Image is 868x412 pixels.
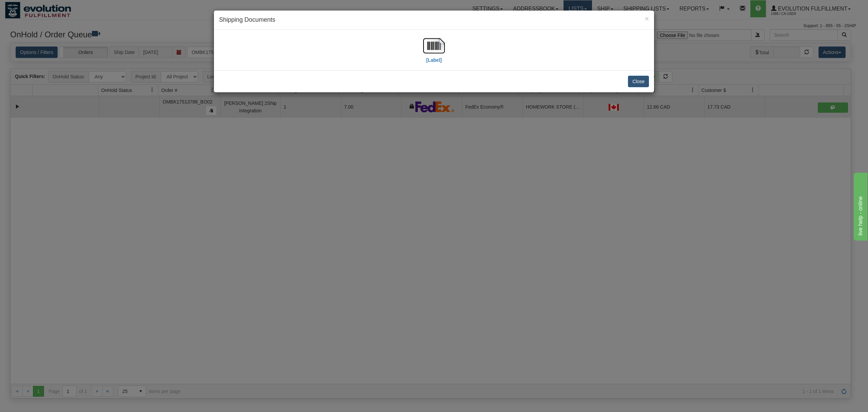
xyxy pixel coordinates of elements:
[852,171,867,241] iframe: chat widget
[5,4,63,12] div: live help - online
[645,15,649,22] button: Close
[645,15,649,22] span: ×
[423,35,445,57] img: barcode.jpg
[628,76,649,87] button: Close
[219,16,649,24] h4: Shipping Documents
[426,57,442,63] label: [Label]
[423,42,445,62] a: [Label]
